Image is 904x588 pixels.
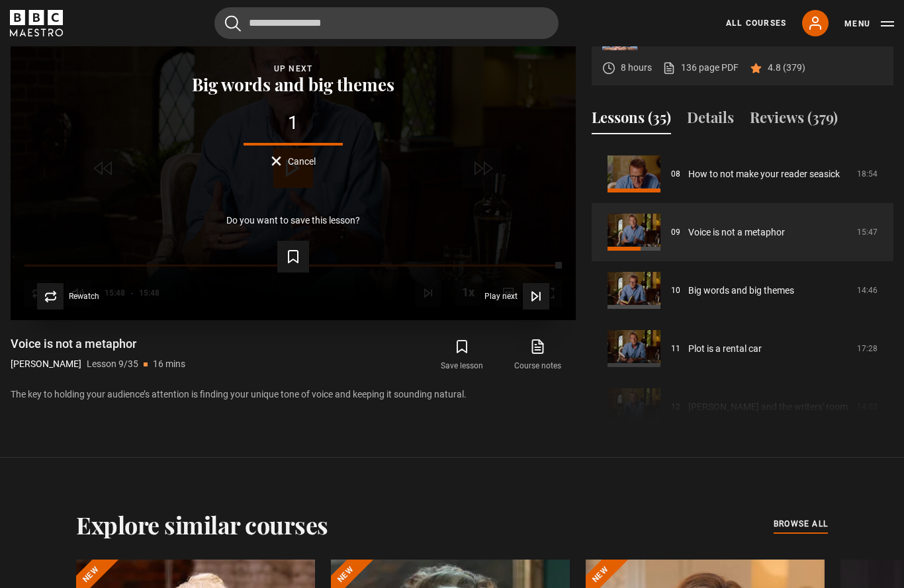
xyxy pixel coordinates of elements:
[288,157,316,166] span: Cancel
[214,7,559,39] input: Search
[11,357,81,371] p: [PERSON_NAME]
[87,357,138,371] p: Lesson 9/35
[688,284,794,298] a: Big words and big themes
[687,106,734,134] button: Details
[621,61,652,75] p: 8 hours
[484,292,518,300] span: Play next
[271,156,316,166] button: Cancel
[32,114,555,132] div: 1
[226,216,360,225] p: Do you want to save this lesson?
[76,511,328,538] h2: Explore similar courses
[11,336,185,352] h1: Voice is not a metaphor
[662,61,739,75] a: 136 page PDF
[11,3,576,320] video-js: Video Player
[188,75,398,94] button: Big words and big themes
[688,226,785,239] a: Voice is not a metaphor
[32,62,555,75] div: Up next
[592,106,671,134] button: Lessons (35)
[37,283,99,310] button: Rewatch
[69,292,99,300] span: Rewatch
[153,357,185,371] p: 16 mins
[774,517,828,530] span: browse all
[768,61,805,75] p: 4.8 (379)
[484,283,549,310] button: Play next
[688,342,762,356] a: Plot is a rental car
[10,10,63,36] svg: BBC Maestro
[424,336,500,374] button: Save lesson
[726,17,786,29] a: All Courses
[774,517,828,532] a: browse all
[225,15,241,32] button: Submit the search query
[688,167,840,181] a: How to not make your reader seasick
[500,336,576,374] a: Course notes
[750,106,838,134] button: Reviews (379)
[11,388,576,401] p: The key to holding your audience’s attention is finding your unique tone of voice and keeping it ...
[844,17,894,30] button: Toggle navigation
